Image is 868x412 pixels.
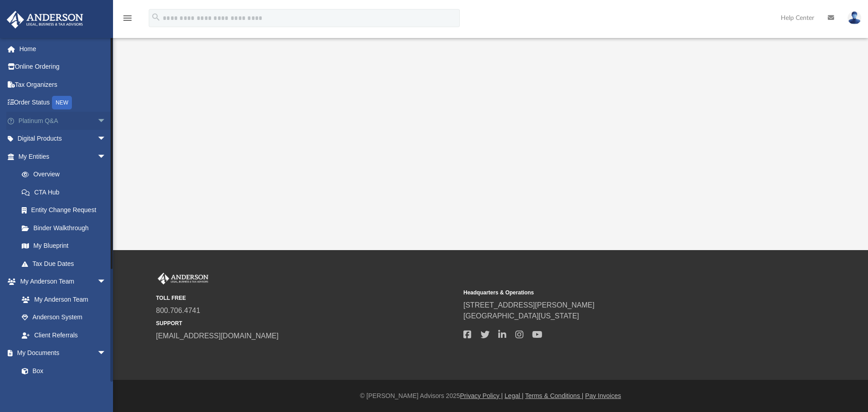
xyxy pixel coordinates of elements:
i: menu [122,13,133,24]
a: My Entitiesarrow_drop_down [6,147,120,166]
a: Digital Productsarrow_drop_down [6,130,120,148]
img: Anderson Advisors Platinum Portal [156,273,210,284]
a: Client Referrals [13,326,115,344]
small: Headquarters & Operations [463,289,764,297]
a: CTA Hub [13,183,120,201]
i: search [151,12,161,22]
a: Online Ordering [6,58,120,76]
a: Privacy Policy | [460,392,503,399]
a: Legal | [505,392,524,399]
a: [EMAIL_ADDRESS][DOMAIN_NAME] [156,332,278,340]
a: My Blueprint [13,237,115,255]
small: SUPPORT [156,319,457,327]
a: Home [6,40,120,58]
a: [GEOGRAPHIC_DATA][US_STATE] [463,312,579,320]
a: Tax Due Dates [13,255,120,273]
a: Order StatusNEW [6,94,120,112]
a: Tax Organizers [6,76,120,94]
a: Meeting Minutes [13,380,115,398]
a: Platinum Q&Aarrow_drop_down [6,112,120,130]
img: Anderson Advisors Platinum Portal [4,11,86,28]
span: arrow_drop_down [97,147,115,166]
span: arrow_drop_down [97,273,115,291]
a: My Anderson Teamarrow_drop_down [6,273,115,291]
a: Anderson System [13,308,115,327]
a: Box [13,362,111,380]
img: User Pic [848,11,861,24]
small: TOLL FREE [156,294,457,302]
a: menu [122,17,133,24]
span: arrow_drop_down [97,344,115,363]
a: Pay Invoices [585,392,621,399]
a: Entity Change Request [13,201,120,219]
span: arrow_drop_down [97,112,115,130]
a: [STREET_ADDRESS][PERSON_NAME] [463,301,594,309]
a: Binder Walkthrough [13,219,120,237]
span: arrow_drop_down [97,130,115,148]
a: 800.706.4741 [156,307,200,314]
a: My Documentsarrow_drop_down [6,344,115,362]
div: © [PERSON_NAME] Advisors 2025 [113,391,868,401]
a: Terms & Conditions | [525,392,584,399]
div: NEW [52,96,72,109]
a: Overview [13,166,120,184]
a: My Anderson Team [13,290,111,308]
